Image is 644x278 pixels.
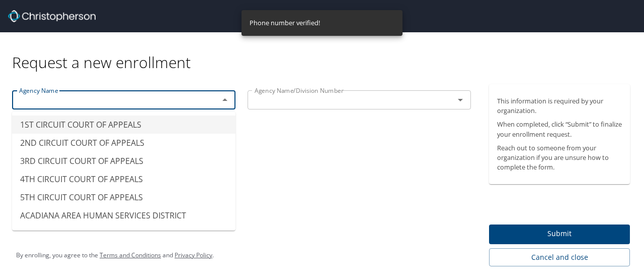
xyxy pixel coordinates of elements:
[12,32,638,72] div: Request a new enrollment
[489,225,630,244] button: Submit
[12,152,235,170] li: 3RD CIRCUIT COURT OF APPEALS
[175,251,212,259] a: Privacy Policy
[497,228,622,240] span: Submit
[489,248,630,267] button: Cancel and close
[12,134,235,152] li: 2ND CIRCUIT COURT OF APPEALS
[453,93,467,107] button: Open
[8,10,96,22] img: cbt logo
[12,188,235,206] li: 5TH CIRCUIT COURT OF APPEALS
[12,116,235,134] li: 1ST CIRCUIT COURT OF APPEALS
[497,120,622,139] p: When completed, click “Submit” to finalize your enrollment request.
[497,251,622,264] span: Cancel and close
[12,170,235,188] li: 4TH CIRCUIT COURT OF APPEALS
[497,143,622,173] p: Reach out to someone from your organization if you are unsure how to complete the form.
[100,251,161,259] a: Terms and Conditions
[12,206,235,225] li: ACADIANA AREA HUMAN SERVICES DISTRICT
[250,13,320,33] div: Phone number verified!
[497,96,622,116] p: This information is required by your organization.
[218,93,232,107] button: Close
[16,243,214,268] div: By enrolling, you agree to the and .
[12,225,235,243] li: [DATE][GEOGRAPHIC_DATA][PERSON_NAME] AUTH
